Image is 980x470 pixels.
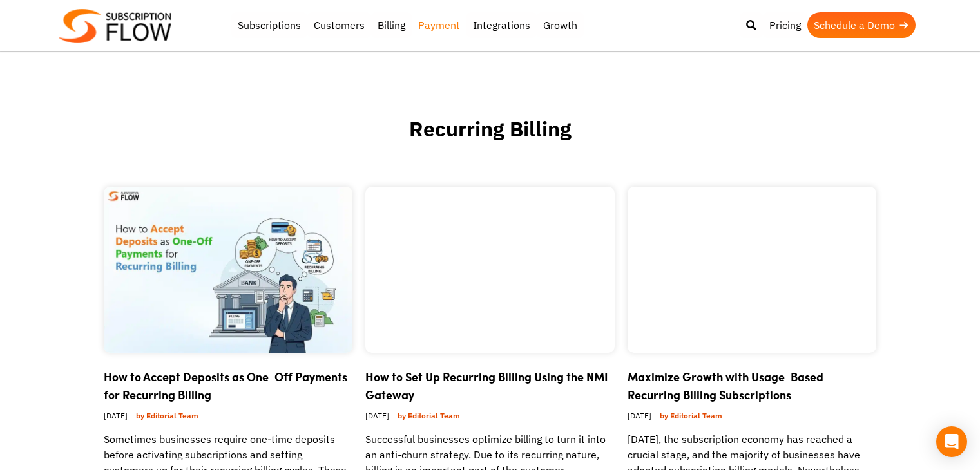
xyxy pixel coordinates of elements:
a: by Editorial Team [392,408,465,424]
div: Open Intercom Messenger [936,426,967,457]
a: Pricing [763,12,807,38]
a: Maximize Growth with Usage-Based Recurring Billing Subscriptions [628,368,823,403]
a: How to Set Up Recurring Billing Using the NMI Gateway [365,368,608,403]
a: Payment [412,12,466,38]
a: How to Accept Deposits as One-Off Payments for Recurring Billing [104,368,347,403]
a: Growth [537,12,584,38]
h1: Recurring Billing [104,116,877,174]
a: by Editorial Team [655,408,727,424]
a: Billing [371,12,412,38]
img: Set Up Recurring Billing in NMI [365,187,615,353]
a: Integrations [466,12,537,38]
a: by Editorial Team [131,408,204,424]
img: Subscriptionflow [59,9,171,43]
div: [DATE] [104,404,353,431]
div: [DATE] [628,404,877,431]
a: Customers [307,12,371,38]
div: [DATE] [365,404,615,431]
a: Schedule a Demo [807,12,916,38]
img: Accept Deposits as One-Off Payments [104,187,353,353]
img: usage‑based recurring billing subscriptions [628,187,877,353]
a: Subscriptions [231,12,307,38]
